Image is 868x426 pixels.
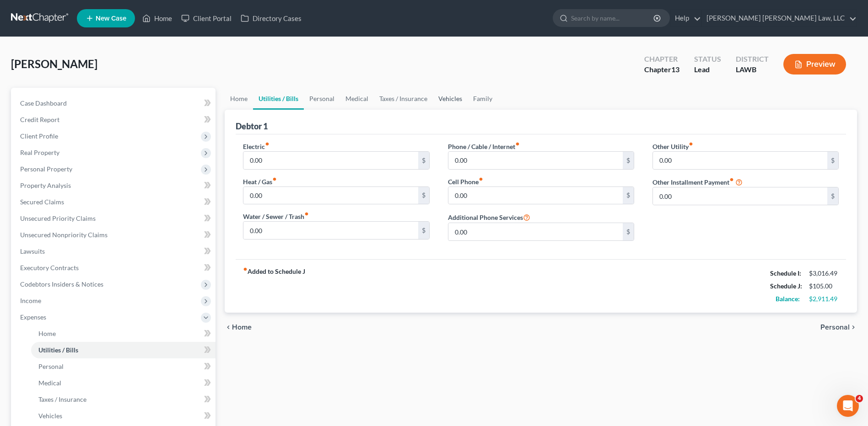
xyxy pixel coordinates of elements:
[243,222,418,239] input: --
[236,10,306,27] a: Directory Cases
[20,116,59,123] span: Credit Report
[20,181,71,189] span: Property Analysis
[827,152,838,169] div: $
[265,142,270,146] i: fiber_manual_record
[827,187,838,205] div: $
[236,121,268,132] div: Debtor 1
[243,267,305,305] strong: Added to Schedule J
[571,10,655,27] input: Search by name...
[243,187,418,204] input: --
[856,395,863,402] span: 4
[448,187,623,204] input: --
[96,15,126,22] span: New Case
[20,297,41,304] span: Income
[38,412,62,420] span: Vehicles
[20,280,103,288] span: Codebtors Insiders & Notices
[448,223,623,240] input: --
[31,375,216,391] a: Medical
[20,231,108,239] span: Unsecured Nonpriority Claims
[13,260,216,276] a: Executory Contracts
[623,223,634,240] div: $
[13,227,216,243] a: Unsecured Nonpriority Claims
[809,294,839,304] div: $2,911.49
[243,177,277,186] label: Heat / Gas
[644,54,679,64] div: Chapter
[776,295,800,303] strong: Balance:
[31,391,216,408] a: Taxes / Insurance
[13,194,216,210] a: Secured Claims
[448,142,520,151] label: Phone / Cable / Internet
[770,282,802,290] strong: Schedule J:
[468,88,498,110] a: Family
[31,342,216,358] a: Utilities / Bills
[38,379,61,387] span: Medical
[272,177,277,181] i: fiber_manual_record
[736,64,769,75] div: LAWB
[671,65,679,74] span: 13
[653,152,827,169] input: --
[837,395,859,417] iframe: Intercom live chat
[623,152,634,169] div: $
[729,177,734,182] i: fiber_manual_record
[850,324,857,331] i: chevron_right
[433,88,468,110] a: Vehicles
[38,362,64,370] span: Personal
[225,88,253,110] a: Home
[515,142,520,146] i: fiber_manual_record
[20,313,46,321] span: Expenses
[418,187,429,204] div: $
[304,212,309,216] i: fiber_manual_record
[243,152,418,169] input: --
[20,198,64,206] span: Secured Claims
[770,269,801,277] strong: Schedule I:
[644,64,679,75] div: Chapter
[820,324,850,331] span: Personal
[13,95,216,112] a: Case Dashboard
[702,10,857,27] a: [PERSON_NAME] [PERSON_NAME] Law, LLC
[809,269,839,278] div: $3,016.49
[20,264,79,272] span: Executory Contracts
[418,222,429,239] div: $
[809,282,839,291] div: $105.00
[20,149,59,156] span: Real Property
[253,88,304,110] a: Utilities / Bills
[448,177,483,186] label: Cell Phone
[13,177,216,194] a: Property Analysis
[304,88,340,110] a: Personal
[20,132,58,140] span: Client Profile
[177,10,236,27] a: Client Portal
[652,177,734,187] label: Other Installment Payment
[340,88,374,110] a: Medical
[448,152,623,169] input: --
[670,10,701,27] a: Help
[479,177,483,181] i: fiber_manual_record
[418,152,429,169] div: $
[652,142,693,151] label: Other Utility
[38,330,56,337] span: Home
[783,54,846,75] button: Preview
[20,99,67,107] span: Case Dashboard
[20,214,96,222] span: Unsecured Priority Claims
[11,57,97,70] span: [PERSON_NAME]
[243,267,248,272] i: fiber_manual_record
[20,165,72,173] span: Personal Property
[623,187,634,204] div: $
[138,10,177,27] a: Home
[243,142,270,151] label: Electric
[13,210,216,227] a: Unsecured Priority Claims
[689,142,693,146] i: fiber_manual_record
[31,358,216,375] a: Personal
[13,243,216,260] a: Lawsuits
[225,324,252,331] button: chevron_left Home
[820,324,857,331] button: Personal chevron_right
[232,324,252,331] span: Home
[653,187,827,205] input: --
[38,346,78,354] span: Utilities / Bills
[31,408,216,424] a: Vehicles
[374,88,433,110] a: Taxes / Insurance
[38,395,86,403] span: Taxes / Insurance
[694,54,721,64] div: Status
[243,212,309,221] label: Water / Sewer / Trash
[31,325,216,342] a: Home
[225,324,232,331] i: chevron_left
